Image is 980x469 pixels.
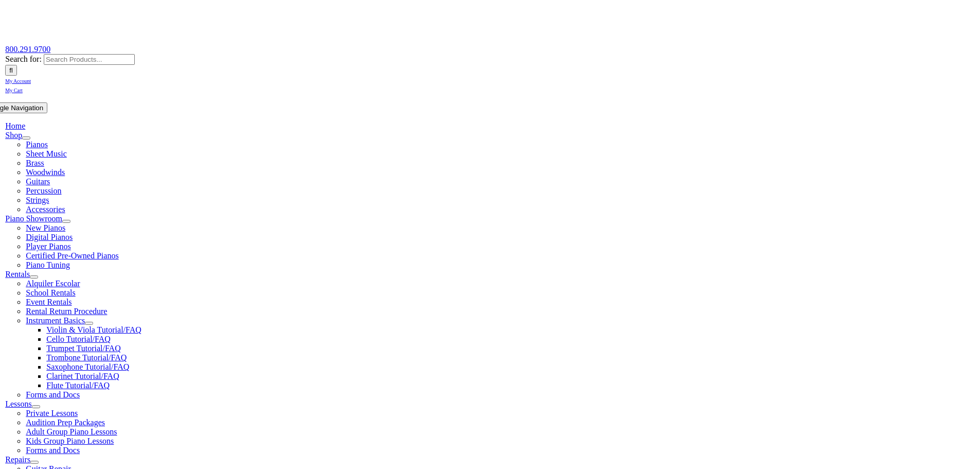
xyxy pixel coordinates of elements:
a: Forms and Docs [26,446,80,455]
button: Open submenu of Repairs [30,461,39,464]
a: Event Rentals [26,298,72,306]
a: Rental Return Procedure [26,307,107,316]
a: Lessons [5,399,32,408]
a: Accessories [26,205,65,214]
span: My Account [5,78,31,84]
button: Open submenu of Rentals [30,275,38,279]
a: Piano Tuning [26,260,70,269]
a: Woodwinds [26,168,65,177]
a: Brass [26,159,44,167]
a: Pianos [26,140,48,149]
span: My Cart [5,88,23,93]
input: Search Products... [44,54,135,65]
a: Piano Showroom [5,214,62,223]
span: Search for: [5,55,42,63]
a: Trumpet Tutorial/FAQ [46,344,120,353]
a: Alquiler Escolar [26,279,80,288]
a: Trombone Tutorial/FAQ [46,353,127,362]
a: Certified Pre-Owned Pianos [26,251,118,260]
a: Strings [26,196,49,204]
a: Rentals [5,270,30,279]
a: Kids Group Piano Lessons [26,437,114,445]
a: Cello Tutorial/FAQ [46,335,111,343]
a: Percussion [26,186,61,195]
a: Instrument Basics [26,316,85,325]
a: Audition Prep Packages [26,418,105,427]
button: Open submenu of Instrument Basics [85,322,93,325]
button: Open submenu of Piano Showroom [62,220,70,223]
a: Flute Tutorial/FAQ [46,381,110,390]
button: Open submenu of Shop [22,136,30,140]
a: Shop [5,131,22,140]
a: Adult Group Piano Lessons [26,427,117,436]
a: New Pianos [26,223,65,232]
a: Violin & Viola Tutorial/FAQ [46,325,141,334]
a: Home [5,121,25,130]
input: Search [5,65,17,76]
button: Open submenu of Lessons [32,405,40,408]
a: Clarinet Tutorial/FAQ [46,372,119,380]
a: Forms and Docs [26,390,80,399]
a: Digital Pianos [26,233,73,241]
a: Saxophone Tutorial/FAQ [46,362,129,371]
a: My Account [5,76,31,84]
a: Private Lessons [26,409,78,418]
a: 800.291.9700 [5,45,50,54]
a: School Rentals [26,288,75,297]
a: Sheet Music [26,149,67,158]
a: Guitars [26,177,50,186]
a: Repairs [5,455,30,464]
a: Player Pianos [26,242,71,251]
a: My Cart [5,85,23,94]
